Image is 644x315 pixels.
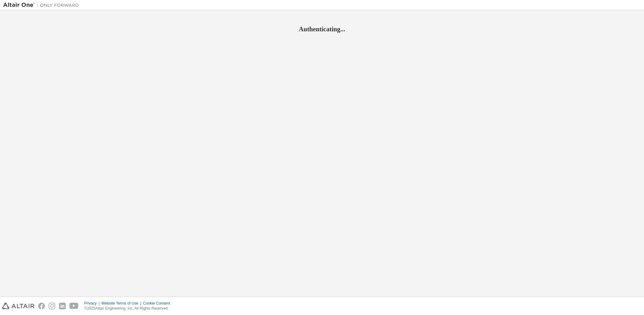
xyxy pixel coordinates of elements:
[143,301,174,306] div: Cookie Consent
[3,2,82,8] img: Altair One
[101,301,143,306] div: Website Terms of Use
[84,301,101,306] div: Privacy
[84,306,174,311] p: © 2025 Altair Engineering, Inc. All Rights Reserved.
[49,303,55,309] img: instagram.svg
[2,303,34,309] img: altair_logo.svg
[3,25,641,33] h2: Authenticating...
[59,303,66,309] img: linkedin.svg
[69,303,79,309] img: youtube.svg
[38,303,45,309] img: facebook.svg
